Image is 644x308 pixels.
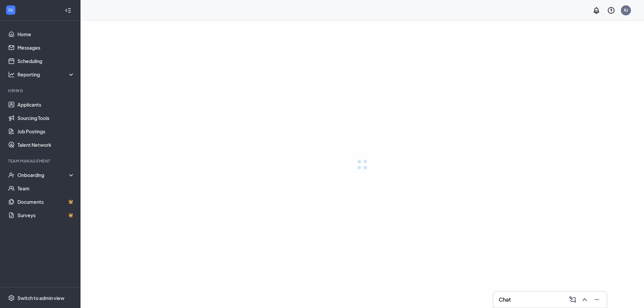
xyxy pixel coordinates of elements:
[8,172,15,178] svg: UserCheck
[579,294,589,305] button: ChevronUp
[17,54,75,68] a: Scheduling
[8,158,73,164] div: Team Management
[17,195,75,208] a: DocumentsCrown
[17,208,75,222] a: SurveysCrown
[65,7,71,14] svg: Collapse
[17,172,75,178] div: Onboarding
[17,41,75,54] a: Messages
[624,7,628,13] div: RJ
[593,296,601,304] svg: Minimize
[591,294,601,305] button: Minimize
[17,98,75,111] a: Applicants
[17,125,75,138] a: Job Postings
[17,71,75,78] div: Reporting
[17,111,75,125] a: Sourcing Tools
[17,138,75,151] a: Talent Network
[499,296,511,303] h3: Chat
[569,296,577,304] svg: ComposeMessage
[592,6,600,14] svg: Notifications
[8,71,15,78] svg: Analysis
[567,294,577,305] button: ComposeMessage
[607,6,615,14] svg: QuestionInfo
[17,27,75,41] a: Home
[581,296,589,304] svg: ChevronUp
[17,182,75,195] a: Team
[8,88,73,94] div: Hiring
[8,295,15,301] svg: Settings
[7,7,14,13] svg: WorkstreamLogo
[17,295,64,301] div: Switch to admin view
